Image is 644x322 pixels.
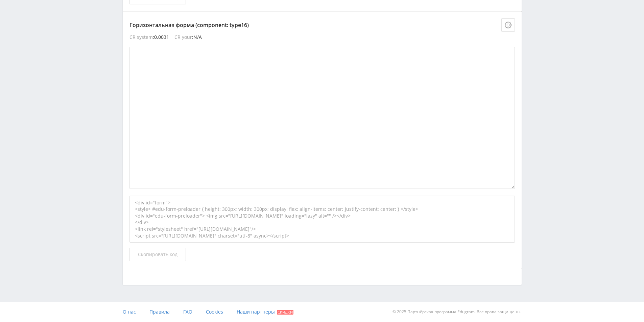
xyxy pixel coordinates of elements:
li: : N/A [174,34,202,40]
p: Горизонтальная форма (component: type16) [129,18,515,32]
a: FAQ [183,302,192,322]
span: Наши партнеры [237,308,275,315]
span: CR your [174,34,192,40]
span: FAQ [183,308,192,315]
span: Скопировать код [138,252,177,257]
div: <div id="form"> <style> #edu-form-preloader { height: 300px; width: 300px; display: flex; align-i... [129,196,515,243]
textarea: <div id="form"> <style> #edu-form-preloader { height: 300px; width: 300px; display: flex; align-i... [522,11,522,12]
a: Наши партнеры Скидки [237,302,293,322]
span: Правила [149,308,170,315]
a: Cookies [206,302,223,322]
span: Скидки [277,310,293,315]
span: CR system [129,34,153,40]
a: Правила [149,302,170,322]
span: О нас [123,308,136,315]
a: О нас [123,302,136,322]
span: Cookies [206,308,223,315]
li: : 0.0031 [129,34,169,40]
div: © 2025 Партнёрская программа Edugram. Все права защищены. [325,302,521,322]
button: Скопировать код [129,248,186,261]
